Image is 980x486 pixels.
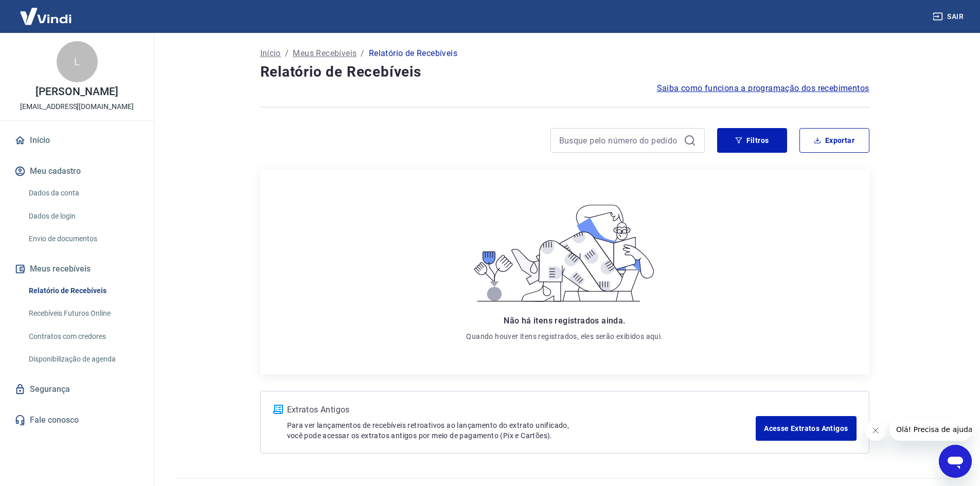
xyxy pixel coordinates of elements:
a: Saiba como funciona a programação dos recebimentos [657,82,869,95]
a: Relatório de Recebíveis [25,280,141,301]
span: Olá! Precisa de ajuda? [6,7,86,15]
a: Dados de login [25,206,141,227]
a: Dados da conta [25,183,141,204]
input: Busque pelo número do pedido [559,133,680,148]
p: Quando houver itens registrados, eles serão exibidos aqui. [466,331,663,341]
p: / [285,47,289,60]
iframe: Mensagem da empresa [890,418,972,441]
p: Extratos Antigos [287,404,756,416]
p: Para ver lançamentos de recebíveis retroativos ao lançamento do extrato unificado, você pode aces... [287,420,756,441]
p: [EMAIL_ADDRESS][DOMAIN_NAME] [20,101,134,112]
button: Meu cadastro [12,160,141,183]
p: Relatório de Recebíveis [369,47,457,60]
p: [PERSON_NAME] [35,86,118,97]
button: Filtros [717,128,787,153]
a: Segurança [12,378,141,401]
a: Envio de documentos [25,228,141,249]
h4: Relatório de Recebíveis [260,62,869,82]
button: Exportar [799,128,869,153]
a: Início [12,129,141,152]
img: ícone [273,405,283,414]
img: Vindi [12,1,79,32]
iframe: Botão para abrir a janela de mensagens [939,445,972,478]
a: Meus Recebíveis [293,47,357,60]
a: Recebíveis Futuros Online [25,303,141,324]
a: Contratos com credores [25,326,141,347]
div: L [57,41,98,82]
span: Não há itens registrados ainda. [504,316,625,326]
p: / [361,47,364,60]
iframe: Fechar mensagem [865,420,886,441]
button: Sair [931,7,968,26]
button: Meus recebíveis [12,258,141,280]
a: Fale conosco [12,409,141,431]
a: Disponibilização de agenda [25,349,141,370]
a: Início [260,47,281,60]
a: Acesse Extratos Antigos [756,416,856,441]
